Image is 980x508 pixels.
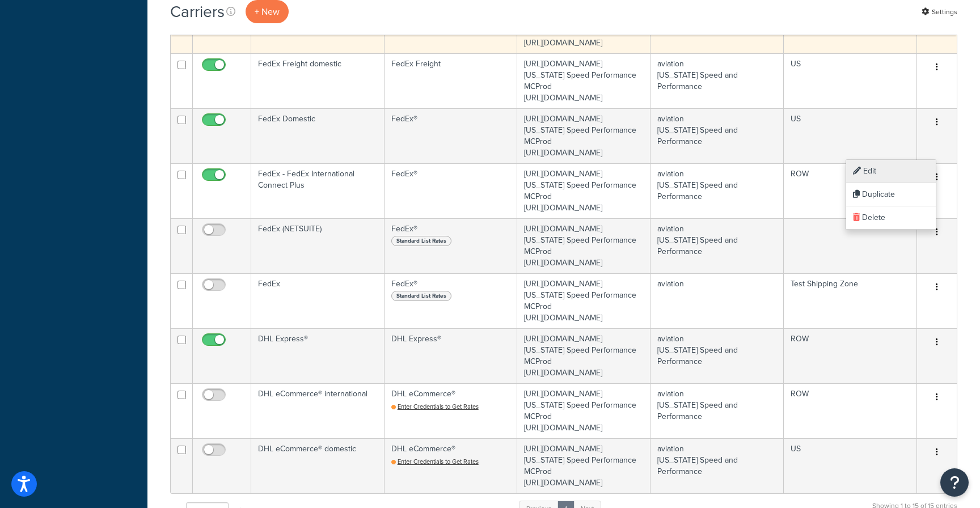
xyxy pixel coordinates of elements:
[846,160,936,183] a: Edit
[784,163,917,218] td: ROW
[251,383,385,438] td: DHL eCommerce® international
[517,273,650,328] td: [URL][DOMAIN_NAME] [US_STATE] Speed Performance MCProd [URL][DOMAIN_NAME]
[251,108,385,163] td: FedEx Domestic
[391,402,479,411] a: Enter Credentials to Get Rates
[251,438,385,493] td: DHL eCommerce® domestic
[517,163,650,218] td: [URL][DOMAIN_NAME] [US_STATE] Speed Performance MCProd [URL][DOMAIN_NAME]
[251,218,385,273] td: FedEx (NETSUITE)
[650,218,784,273] td: aviation [US_STATE] Speed and Performance
[385,328,518,383] td: DHL Express®
[784,383,917,438] td: ROW
[650,438,784,493] td: aviation [US_STATE] Speed and Performance
[784,438,917,493] td: US
[784,328,917,383] td: ROW
[385,218,518,273] td: FedEx®
[170,1,225,23] h1: Carriers
[251,163,385,218] td: FedEx - FedEx International Connect Plus
[650,108,784,163] td: aviation [US_STATE] Speed and Performance
[650,273,784,328] td: aviation
[385,108,518,163] td: FedEx®
[385,438,518,493] td: DHL eCommerce®
[846,206,936,230] a: Delete
[385,383,518,438] td: DHL eCommerce®
[391,291,451,301] span: Standard List Rates
[517,218,650,273] td: [URL][DOMAIN_NAME] [US_STATE] Speed Performance MCProd [URL][DOMAIN_NAME]
[251,53,385,108] td: FedEx Freight domestic
[517,53,650,108] td: [URL][DOMAIN_NAME] [US_STATE] Speed Performance MCProd [URL][DOMAIN_NAME]
[650,328,784,383] td: aviation [US_STATE] Speed and Performance
[398,457,479,466] span: Enter Credentials to Get Rates
[517,383,650,438] td: [URL][DOMAIN_NAME] [US_STATE] Speed Performance MCProd [URL][DOMAIN_NAME]
[846,183,936,206] a: Duplicate
[784,273,917,328] td: Test Shipping Zone
[385,163,518,218] td: FedEx®
[517,438,650,493] td: [URL][DOMAIN_NAME] [US_STATE] Speed Performance MCProd [URL][DOMAIN_NAME]
[391,236,451,246] span: Standard List Rates
[650,53,784,108] td: aviation [US_STATE] Speed and Performance
[391,457,479,466] a: Enter Credentials to Get Rates
[784,108,917,163] td: US
[398,402,479,411] span: Enter Credentials to Get Rates
[251,328,385,383] td: DHL Express®
[517,328,650,383] td: [URL][DOMAIN_NAME] [US_STATE] Speed Performance MCProd [URL][DOMAIN_NAME]
[385,53,518,108] td: FedEx Freight
[784,53,917,108] td: US
[251,273,385,328] td: FedEx
[650,383,784,438] td: aviation [US_STATE] Speed and Performance
[517,108,650,163] td: [URL][DOMAIN_NAME] [US_STATE] Speed Performance MCProd [URL][DOMAIN_NAME]
[385,273,518,328] td: FedEx®
[922,4,957,20] a: Settings
[650,163,784,218] td: aviation [US_STATE] Speed and Performance
[940,468,969,497] button: Open Resource Center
